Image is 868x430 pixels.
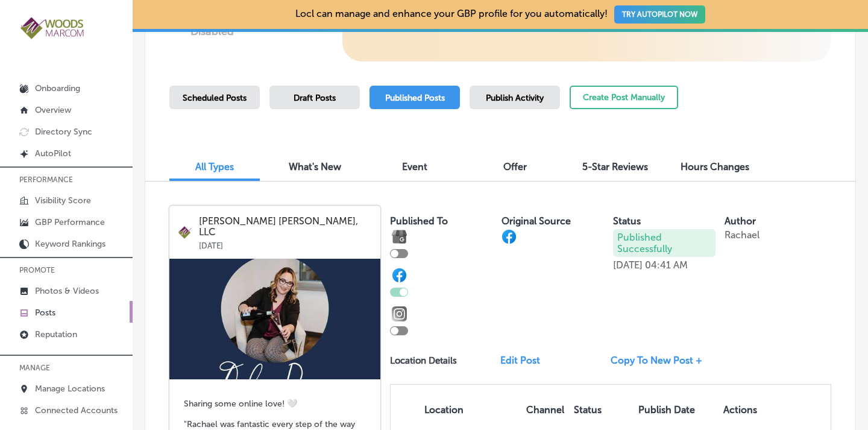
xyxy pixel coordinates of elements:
p: Directory Sync [35,127,92,137]
p: [DATE] [613,259,643,271]
p: Overview [35,105,71,115]
label: Author [725,215,756,227]
p: AutoPilot [35,148,71,159]
span: Scheduled Posts [183,93,247,103]
span: Draft Posts [294,93,336,103]
img: 1758714070552036794_737041072704053_8207968567683480386_n.jpg [169,259,380,379]
span: 5-Star Reviews [582,161,648,172]
span: Hours Changes [681,161,749,172]
img: logo [178,225,193,240]
span: What's New [289,161,341,172]
p: Location Details [390,355,457,366]
p: Visibility Score [35,195,91,206]
a: Edit Post [500,355,550,366]
p: Connected Accounts [35,405,118,416]
p: 04:41 AM [645,259,688,271]
img: 4a29b66a-e5ec-43cd-850c-b989ed1601aaLogo_Horizontal_BerryOlive_1000.jpg [19,16,86,40]
label: Published To [390,215,448,227]
p: [PERSON_NAME] [PERSON_NAME], LLC [199,216,372,238]
span: All Types [195,161,234,172]
p: Manage Locations [35,384,105,394]
p: GBP Performance [35,217,105,227]
label: Status [613,215,641,227]
p: Reputation [35,329,77,340]
p: [DATE] [199,238,372,250]
p: Posts [35,308,55,318]
p: Photos & Videos [35,286,99,296]
a: Copy To New Post + [611,355,712,366]
span: Event [402,161,427,172]
button: Create Post Manually [570,86,678,109]
button: TRY AUTOPILOT NOW [614,5,705,24]
p: Published Successfully [613,229,715,257]
label: Original Source [502,215,571,227]
span: Offer [503,161,527,172]
span: Published Posts [385,93,445,103]
p: Rachael [725,229,759,241]
p: Keyword Rankings [35,239,105,249]
span: Publish Activity [486,93,544,103]
p: Onboarding [35,83,80,93]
